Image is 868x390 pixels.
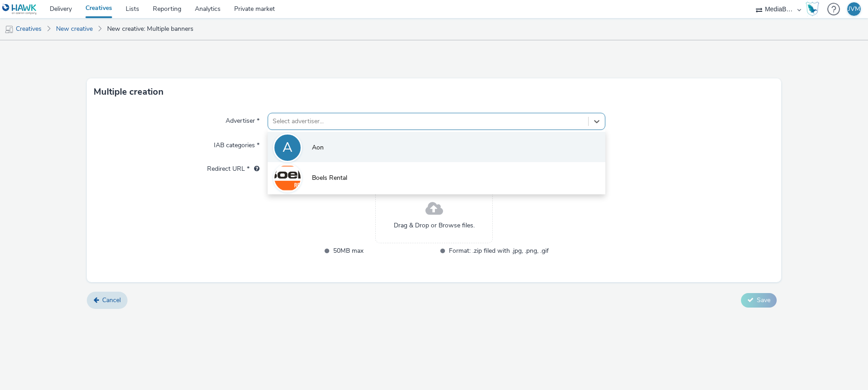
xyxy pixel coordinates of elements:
button: Save [741,293,777,308]
span: Boels Rental [312,173,347,183]
a: Cancel [87,292,127,309]
div: JVM [848,2,860,16]
h3: Multiple creation [94,85,164,99]
span: Drag & Drop or Browse files. [394,221,475,230]
span: 50MB max [333,246,433,256]
a: New creative [52,18,97,40]
img: undefined Logo [2,4,37,15]
img: Boels Rental [274,165,301,191]
span: Cancel [102,296,121,304]
a: Hawk Academy [806,2,823,16]
img: Hawk Academy [806,2,819,16]
img: mobile [5,25,14,34]
div: URL will be used as a validation URL with some SSPs and it will be the redirection URL of your cr... [250,164,259,173]
a: New creative: Multiple banners [103,18,198,40]
span: Save [757,296,770,304]
label: Advertiser * [222,113,263,125]
label: IAB categories * [210,137,263,150]
div: A [283,135,292,160]
span: Aon [312,143,324,152]
span: Format: .zip filed with .jpg, .png, .gif [449,246,549,256]
label: Redirect URL * [203,161,263,173]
